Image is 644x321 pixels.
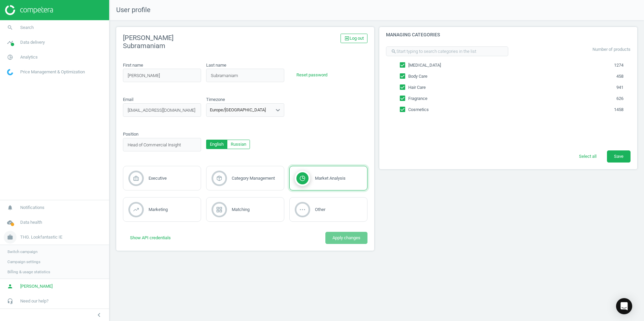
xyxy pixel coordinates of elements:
span: Other [315,207,325,212]
span: 941 [616,84,630,91]
span: Campaign settings [7,259,40,264]
span: Market Analysis [315,176,346,181]
span: Cosmetics [407,107,430,113]
i: person [4,280,17,293]
span: Price Management & Optimization [20,69,85,75]
input: email_placeholder [123,103,201,117]
span: Switch campaign [7,249,37,254]
i: work [4,231,17,244]
h4: Managing categories [379,27,637,43]
button: Select all [572,150,604,163]
label: Position [123,131,138,137]
input: last_name_placeholder [206,69,284,82]
span: 626 [616,96,630,102]
button: chevron_left [91,311,107,319]
label: Email [123,97,133,103]
span: [MEDICAL_DATA] [407,62,442,68]
span: Data health [20,219,42,225]
label: Last name [206,62,226,68]
label: Timezone [206,97,225,103]
i: notifications [4,201,17,214]
span: Marketing [149,207,168,212]
button: Save [607,150,631,163]
i: cloud_done [4,216,17,229]
span: Save [614,153,623,159]
i: chevron_left [95,311,103,319]
button: Russian [227,140,250,149]
i: pie_chart_outlined [4,51,17,64]
span: Hair Care [407,84,427,91]
span: Category Management [232,176,275,181]
button: English [206,140,227,149]
a: exit_to_appLog out [341,34,367,43]
span: 458 [616,73,630,79]
span: Fragrance [407,96,429,102]
span: Search [20,25,34,31]
button: Apply changes [325,232,367,244]
span: Log out [344,35,364,41]
span: Data delivery [20,39,45,45]
input: Start typing to search categories in the list [386,46,508,57]
button: Reset password [289,69,334,81]
i: timeline [4,36,17,49]
i: exit_to_app [344,36,350,41]
input: position [123,138,201,151]
span: 1458 [614,107,630,113]
p: Number of products [508,46,631,52]
span: THG. Lookfantastic IE [20,234,62,240]
button: Show API credentials [123,232,178,244]
label: First name [123,62,143,68]
span: Select all [579,153,597,159]
span: 1274 [614,62,630,68]
div: Open Intercom Messenger [616,298,632,314]
img: wGWNvw8QSZomAAAAABJRU5ErkJggg== [7,69,13,75]
i: search [4,21,17,34]
span: Billing & usage statistics [7,269,50,275]
span: Need our help? [20,298,49,304]
span: Analytics [20,54,38,60]
input: first_name_placeholder [123,69,201,82]
span: Executive [149,176,167,181]
span: User profile [109,5,151,15]
i: headset_mic [4,295,17,308]
span: Body Care [407,73,429,79]
span: [PERSON_NAME] [20,283,53,289]
div: Europe/[GEOGRAPHIC_DATA] [210,107,266,113]
img: ajHJNr6hYgQAAAAASUVORK5CYII= [5,5,53,15]
h2: [PERSON_NAME] Subramaniam [123,34,243,50]
span: Matching [232,207,250,212]
span: Notifications [20,205,44,211]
